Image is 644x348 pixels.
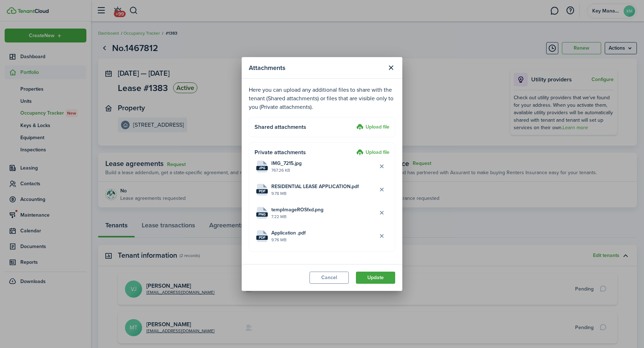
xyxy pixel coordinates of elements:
file-icon: File [256,230,268,242]
h4: Private attachments [255,148,354,157]
file-size: 7.22 MB [271,213,376,220]
button: Delete file [376,230,388,242]
button: Cancel [310,272,349,284]
button: Delete file [376,161,388,173]
file-size: 9.78 MB [271,190,376,197]
span: RESIDENTIAL LEASE APPLICATION.pdf [271,183,359,190]
file-size: 767.26 KB [271,167,376,173]
button: Delete file [376,184,388,196]
span: Application .pdf [271,229,306,237]
span: tempImageROSfxd.png [271,206,323,213]
file-extension: pdf [256,189,268,193]
file-icon: File [256,207,268,219]
file-size: 9.76 MB [271,237,376,243]
file-extension: pdf [256,236,268,240]
modal-title: Attachments [249,61,383,75]
h4: Shared attachments [255,123,354,131]
p: Here you can upload any additional files to share with the tenant (Shared attachments) or files t... [249,86,395,111]
file-extension: png [256,212,268,217]
button: Update [356,272,395,284]
file-icon: File [256,161,268,172]
file-icon: File [256,184,268,196]
button: Delete file [376,207,388,219]
span: IMG_7215.jpg [271,160,302,167]
file-extension: jpg [256,166,268,170]
button: Close modal [385,62,397,74]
